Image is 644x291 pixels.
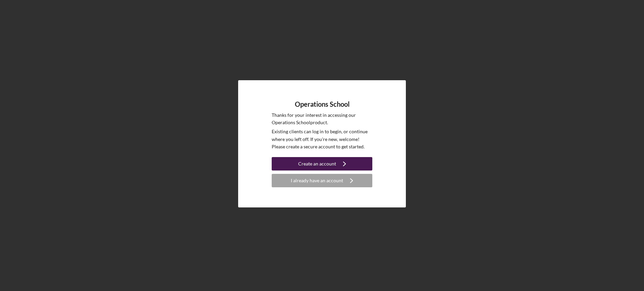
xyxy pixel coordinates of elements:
[291,174,343,187] div: I already have an account
[272,157,372,172] a: Create an account
[298,157,336,171] div: Create an account
[295,100,350,108] h4: Operations School
[272,128,372,150] p: Existing clients can log in to begin, or continue where you left off. If you're new, welcome! Ple...
[272,157,372,171] button: Create an account
[272,174,372,187] button: I already have an account
[272,111,372,127] p: Thanks for your interest in accessing our Operations School product.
